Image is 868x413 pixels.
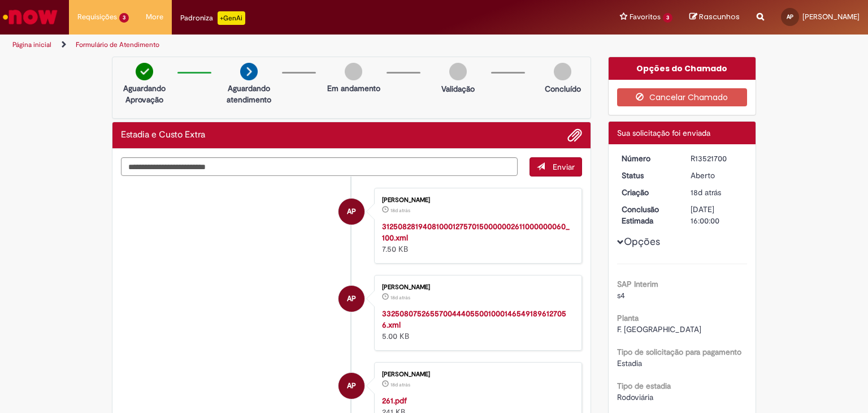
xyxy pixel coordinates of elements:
div: R13521700 [691,153,743,164]
b: Planta [617,313,639,323]
div: Opções do Chamado [609,57,756,80]
span: s4 [617,290,625,300]
time: 11/09/2025 12:01:05 [390,207,410,214]
img: img-circle-grey.png [554,63,571,80]
div: Padroniza [180,11,245,25]
div: 11/09/2025 12:02:45 [691,187,743,198]
b: Tipo de solicitação para pagamento [617,347,741,357]
div: Aline Pereira de Paula [338,373,364,399]
span: AP [787,13,793,20]
span: Favoritos [630,11,661,23]
p: Em andamento [327,83,380,94]
time: 11/09/2025 12:00:10 [390,294,410,301]
h2: Estadia e Custo Extra Histórico de tíquete [121,130,205,140]
div: 7.50 KB [382,221,570,255]
time: 11/09/2025 11:59:59 [390,381,410,388]
img: arrow-next.png [240,63,258,80]
div: [PERSON_NAME] [382,371,570,378]
span: AP [347,285,356,312]
p: Validação [441,83,475,94]
a: Formulário de Atendimento [76,40,159,49]
span: 18d atrás [390,381,410,388]
span: Enviar [553,162,575,172]
button: Adicionar anexos [567,128,582,143]
span: 18d atrás [390,294,410,301]
dt: Criação [613,187,683,198]
a: 33250807526557004440550010001465491896127056.xml [382,308,566,330]
span: Estadia [617,358,642,368]
span: 3 [119,13,129,23]
dt: Número [613,153,683,164]
img: img-circle-grey.png [449,63,467,80]
span: [PERSON_NAME] [802,12,860,21]
a: Rascunhos [689,12,740,23]
div: [PERSON_NAME] [382,197,570,204]
span: Requisições [77,11,117,23]
div: Aline Pereira de Paula [338,199,364,225]
span: 18d atrás [390,207,410,214]
p: Concluído [545,83,581,94]
span: Sua solicitação foi enviada [617,128,710,138]
div: 5.00 KB [382,308,570,342]
span: Rascunhos [699,11,740,22]
span: 3 [663,13,672,23]
a: 261.pdf [382,395,407,406]
p: +GenAi [218,11,245,25]
img: img-circle-grey.png [345,63,362,80]
span: F. [GEOGRAPHIC_DATA] [617,324,701,334]
button: Enviar [530,157,582,177]
span: 18d atrás [691,187,721,197]
span: More [146,11,163,23]
time: 11/09/2025 12:02:45 [691,187,721,197]
div: Aberto [691,170,743,181]
p: Aguardando Aprovação [117,83,172,105]
a: 31250828194081000127570150000002611000000060_100.xml [382,221,570,243]
button: Cancelar Chamado [617,88,748,106]
span: AP [347,198,356,225]
dt: Status [613,170,683,181]
div: Aline Pereira de Paula [338,286,364,312]
div: [DATE] 16:00:00 [691,204,743,226]
b: Tipo de estadia [617,381,671,391]
div: [PERSON_NAME] [382,284,570,291]
dt: Conclusão Estimada [613,204,683,226]
span: Rodoviária [617,392,653,402]
ul: Trilhas de página [8,35,570,55]
b: SAP Interim [617,279,658,289]
textarea: Digite sua mensagem aqui... [121,157,518,177]
a: Página inicial [12,40,51,49]
img: ServiceNow [1,6,59,28]
span: AP [347,372,356,399]
p: Aguardando atendimento [222,83,276,105]
img: check-circle-green.png [136,63,153,80]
